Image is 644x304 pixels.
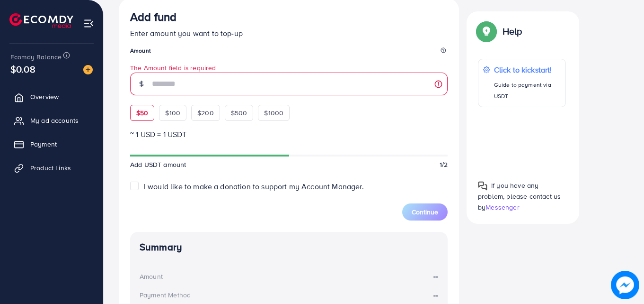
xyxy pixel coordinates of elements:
span: If you have any problem, please contact us by [478,180,561,212]
span: Add USDT amount [130,160,186,169]
div: Payment Method [140,290,191,300]
span: My ad accounts [30,116,79,125]
a: Payment [7,135,96,154]
p: Enter amount you want to top-up [130,28,448,39]
img: Popup guide [478,181,487,190]
span: Payment [30,139,57,149]
span: $0.08 [10,62,36,77]
div: Amount [140,272,163,281]
img: Popup guide [478,23,495,40]
span: $100 [165,108,180,118]
span: Continue [412,207,438,217]
a: My ad accounts [7,111,96,130]
legend: Amount [130,46,448,58]
span: Messenger [485,203,519,212]
strong: -- [433,290,438,301]
p: Click to kickstart! [494,64,561,75]
small: The Amount field is required [130,63,448,73]
span: Product Links [30,163,71,173]
a: Overview [7,87,96,106]
p: ~ 1 USD = 1 USDT [130,129,448,140]
span: 1/2 [440,160,448,169]
span: $200 [197,108,214,118]
a: Product Links [7,158,96,177]
img: image [83,65,93,74]
h4: Summary [140,241,438,253]
img: logo [9,13,73,28]
h3: Add fund [130,10,176,24]
button: Continue [402,203,448,221]
span: $50 [136,108,148,118]
span: $1000 [264,108,283,118]
strong: -- [433,271,438,282]
img: menu [83,18,94,29]
span: Ecomdy Balance [10,52,62,62]
span: $500 [231,108,247,118]
p: Guide to payment via USDT [494,79,561,102]
p: Help [503,26,522,37]
img: image [611,271,639,299]
span: I would like to make a donation to support my Account Manager. [144,181,364,192]
span: Overview [30,92,59,101]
